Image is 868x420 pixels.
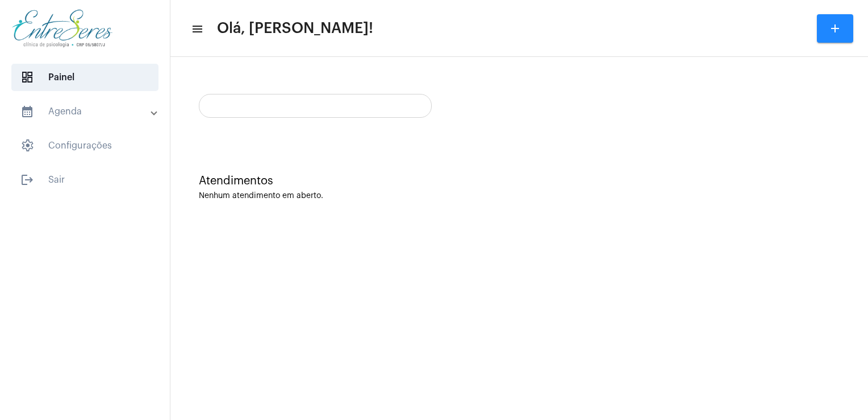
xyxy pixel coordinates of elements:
[199,192,840,200] div: Nenhum atendimento em aberto.
[11,166,158,193] span: Sair
[20,71,34,84] span: sidenav icon
[11,132,158,159] span: Configurações
[217,19,373,38] span: Olá, [PERSON_NAME]!
[20,139,34,153] span: sidenav icon
[191,22,202,36] mat-icon: sidenav icon
[7,98,170,125] mat-expansion-panel-header: sidenav iconAgenda
[199,175,840,187] div: Atendimentos
[11,64,158,91] span: Painel
[20,105,152,118] mat-panel-title: Agenda
[828,22,842,35] mat-icon: add
[9,6,115,51] img: aa27006a-a7e4-c883-abf8-315c10fe6841.png
[20,173,34,187] mat-icon: sidenav icon
[20,105,34,118] mat-icon: sidenav icon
